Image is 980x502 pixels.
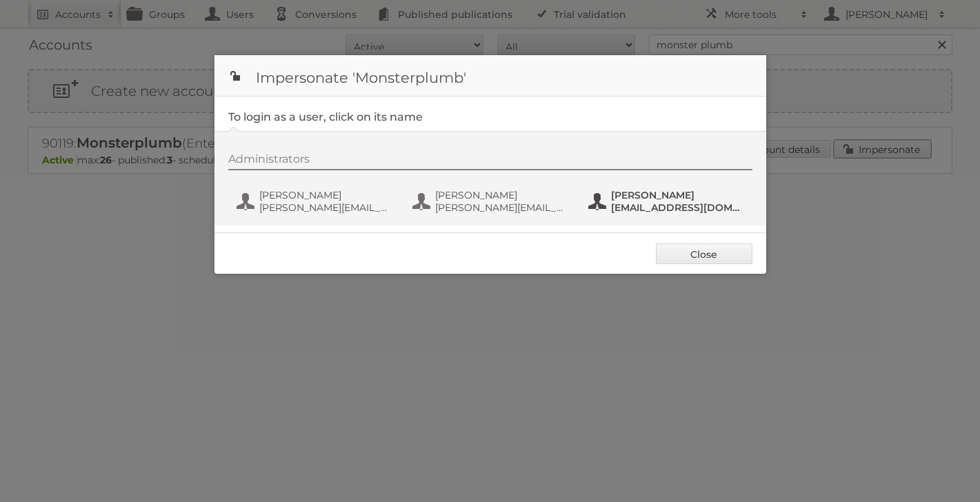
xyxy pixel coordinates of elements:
[228,152,752,170] div: Administrators
[228,110,423,123] legend: To login as a user, click on its name
[214,55,766,97] h1: Impersonate 'Monsterplumb'
[611,189,745,201] span: [PERSON_NAME]
[587,188,749,215] button: [PERSON_NAME] [EMAIL_ADDRESS][DOMAIN_NAME]
[435,189,569,201] span: [PERSON_NAME]
[435,201,569,214] span: [PERSON_NAME][EMAIL_ADDRESS][PERSON_NAME][DOMAIN_NAME]
[611,201,745,214] span: [EMAIL_ADDRESS][DOMAIN_NAME]
[656,243,752,264] a: Close
[411,188,573,215] button: [PERSON_NAME] [PERSON_NAME][EMAIL_ADDRESS][PERSON_NAME][DOMAIN_NAME]
[259,201,393,214] span: [PERSON_NAME][EMAIL_ADDRESS][PERSON_NAME][DOMAIN_NAME]
[259,189,393,201] span: [PERSON_NAME]
[235,188,397,215] button: [PERSON_NAME] [PERSON_NAME][EMAIL_ADDRESS][PERSON_NAME][DOMAIN_NAME]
